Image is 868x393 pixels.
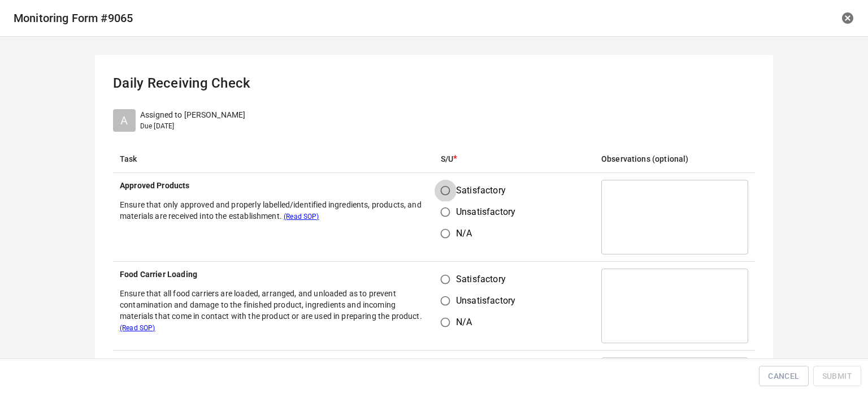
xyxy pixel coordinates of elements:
[456,184,506,197] span: Satisfactory
[113,145,434,173] th: Task
[456,205,515,219] span: Unsatisfactory
[113,73,755,93] p: Daily Receiving Check
[120,270,197,279] b: Food Carrier Loading
[456,294,515,308] span: Unsatisfactory
[120,288,427,333] p: Ensure that all food carriers are loaded, arranged, and unloaded as to prevent contamination and ...
[441,180,524,244] div: s/u
[120,324,155,332] span: (Read SOP)
[456,227,472,240] span: N/A
[759,366,808,387] button: Cancel
[113,109,136,132] div: A
[456,273,506,286] span: Satisfactory
[14,9,574,27] h6: Monitoring Form # 9065
[120,181,190,190] b: Approved Products
[456,316,472,329] span: N/A
[140,121,245,131] p: Due [DATE]
[120,199,427,222] p: Ensure that only approved and properly labelled/identified ingredients, products, and materials a...
[284,213,319,221] span: (Read SOP)
[140,109,245,121] p: Assigned to [PERSON_NAME]
[434,145,594,173] th: S/U
[441,269,524,333] div: s/u
[768,369,799,383] span: Cancel
[594,145,755,173] th: Observations (optional)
